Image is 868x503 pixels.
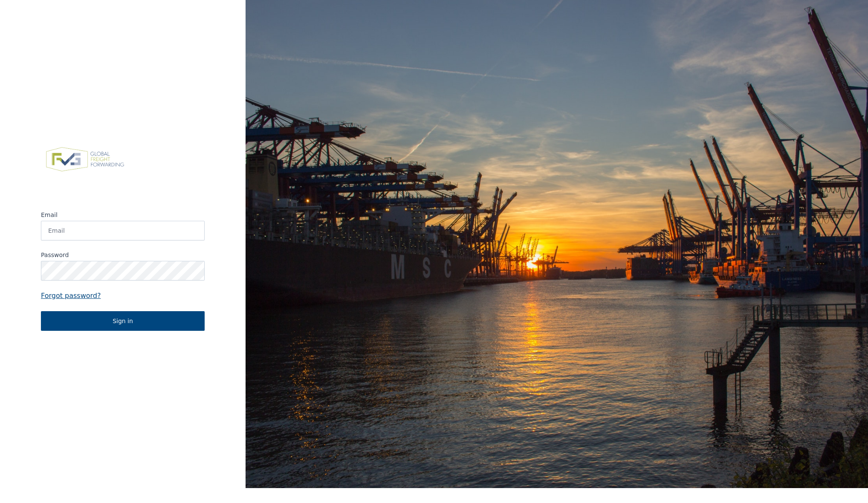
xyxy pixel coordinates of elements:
img: FVG - Global freight forwarding [41,142,129,176]
input: Email [41,221,205,240]
label: Email [41,211,205,219]
button: Sign in [41,311,205,331]
a: Forgot password? [41,291,205,301]
label: Password [41,251,205,259]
